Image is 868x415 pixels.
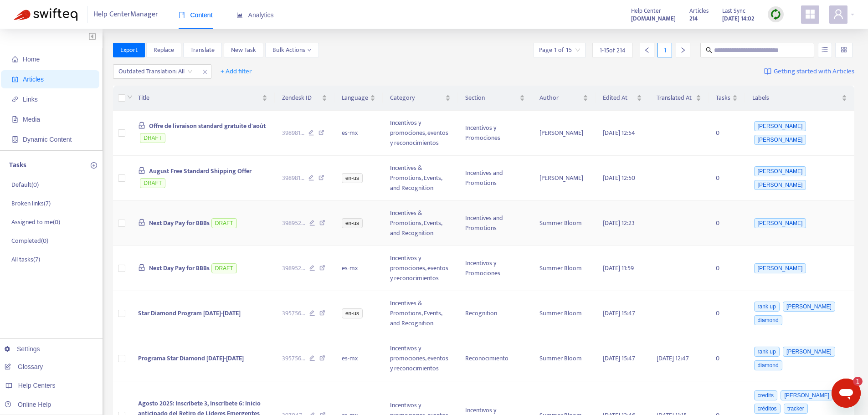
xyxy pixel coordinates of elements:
[709,201,745,246] td: 0
[745,86,854,111] th: Labels
[11,180,39,190] p: Default ( 0 )
[603,128,635,138] span: [DATE] 12:54
[23,76,44,83] span: Articles
[146,43,181,57] button: Replace
[754,218,806,228] span: [PERSON_NAME]
[138,167,145,174] span: lock
[532,201,596,246] td: Summer Bloom
[764,64,854,79] a: Getting started with Articles
[603,173,635,183] span: [DATE] 12:50
[596,86,649,111] th: Edited At
[532,291,596,336] td: Summer Bloom
[465,93,518,103] span: Section
[383,156,458,201] td: Incentives & Promotions, Events, and Recognition
[211,218,237,228] span: DRAFT
[603,93,635,103] span: Edited At
[334,246,383,291] td: es-mx
[342,173,363,183] span: en-us
[127,94,133,100] span: down
[183,43,222,57] button: Translate
[709,291,745,336] td: 0
[458,111,532,156] td: Incentivos y Promociones
[532,246,596,291] td: Summer Bloom
[644,47,650,53] span: left
[781,390,833,400] span: [PERSON_NAME]
[458,201,532,246] td: Incentives and Promotions
[716,93,730,103] span: Tasks
[631,6,661,16] span: Help Center
[770,9,781,20] img: sync.dc5367851b00ba804db3.png
[12,136,18,143] span: container
[754,180,806,190] span: [PERSON_NAME]
[5,401,51,408] a: Online Help
[822,46,828,53] span: unordered-list
[754,135,806,145] span: [PERSON_NAME]
[390,93,443,103] span: Category
[140,133,165,143] span: DRAFT
[179,11,213,19] span: Content
[603,263,634,273] span: [DATE] 11:59
[214,64,259,79] button: + Add filter
[113,43,145,57] button: Export
[631,14,676,24] strong: [DOMAIN_NAME]
[138,353,244,364] span: Programa Star Diamond [DATE]-[DATE]
[140,178,165,188] span: DRAFT
[11,217,60,227] p: Assigned to me ( 0 )
[603,353,635,364] span: [DATE] 15:47
[754,121,806,131] span: [PERSON_NAME]
[11,236,48,246] p: Completed ( 0 )
[754,347,780,357] span: rank up
[138,308,241,318] span: Star Diamond Program [DATE]-[DATE]
[12,96,18,102] span: link
[722,6,745,16] span: Last Sync
[805,9,816,20] span: appstore
[722,14,754,24] strong: [DATE] 14:02
[138,264,145,271] span: lock
[342,93,368,103] span: Language
[383,111,458,156] td: Incentivos y promociones, eventos y reconocimientos
[224,43,263,57] button: New Task
[307,48,312,52] span: down
[383,246,458,291] td: Incentivos y promociones, eventos y reconocimientos
[334,336,383,381] td: es-mx
[754,390,777,400] span: credits
[265,43,319,57] button: Bulk Actionsdown
[689,6,709,16] span: Articles
[532,336,596,381] td: Summer Bloom
[709,156,745,201] td: 0
[532,111,596,156] td: [PERSON_NAME]
[532,86,596,111] th: Author
[458,291,532,336] td: Recognition
[784,404,808,414] span: tracker
[282,128,304,138] span: 398981 ...
[603,308,635,318] span: [DATE] 15:47
[657,93,693,103] span: Translated At
[272,45,312,55] span: Bulk Actions
[680,47,686,53] span: right
[275,86,334,111] th: Zendesk ID
[131,86,275,111] th: Title
[179,12,185,18] span: book
[23,96,38,103] span: Links
[199,67,211,77] span: close
[818,43,832,57] button: unordered-list
[706,47,712,53] span: search
[149,166,252,176] span: August Free Standard Shipping Offer
[689,14,698,24] strong: 214
[709,336,745,381] td: 0
[93,6,158,23] span: Help Center Manager
[334,111,383,156] td: es-mx
[458,246,532,291] td: Incentivos y Promociones
[754,360,782,370] span: diamond
[282,308,305,318] span: 395756 ...
[752,93,840,103] span: Labels
[458,86,532,111] th: Section
[532,156,596,201] td: [PERSON_NAME]
[9,160,26,171] p: Tasks
[383,201,458,246] td: Incentives & Promotions, Events, and Recognition
[754,404,781,414] span: créditos
[657,353,689,364] span: [DATE] 12:47
[282,218,305,228] span: 398952 ...
[832,379,861,408] iframe: Button to launch messaging window, 1 unread message
[236,11,274,19] span: Analytics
